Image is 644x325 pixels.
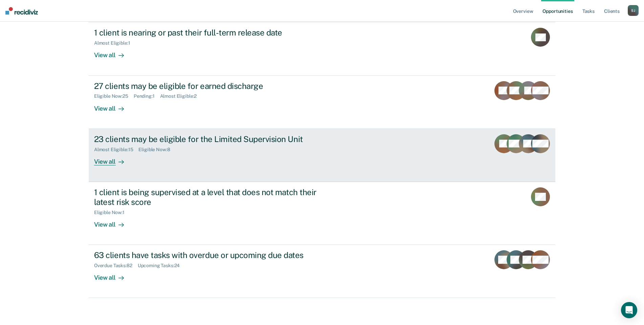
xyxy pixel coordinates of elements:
[138,147,175,153] div: Eligible Now : 8
[628,5,639,16] div: S J
[138,263,185,269] div: Upcoming Tasks : 24
[5,7,38,15] img: Recidiviz
[134,93,160,99] div: Pending : 1
[89,182,555,245] a: 1 client is being supervised at a level that does not match their latest risk scoreEligible Now:1...
[94,93,134,99] div: Eligible Now : 25
[628,5,639,16] button: SJ
[94,28,332,38] div: 1 client is nearing or past their full-term release date
[94,99,132,112] div: View all
[89,245,555,298] a: 63 clients have tasks with overdue or upcoming due datesOverdue Tasks:82Upcoming Tasks:24View all
[94,187,332,207] div: 1 client is being supervised at a level that does not match their latest risk score
[94,263,138,269] div: Overdue Tasks : 82
[94,147,139,153] div: Almost Eligible : 15
[160,93,202,99] div: Almost Eligible : 2
[94,134,332,144] div: 23 clients may be eligible for the Limited Supervision Unit
[94,40,136,46] div: Almost Eligible : 1
[94,152,132,165] div: View all
[94,210,130,215] div: Eligible Now : 1
[94,81,332,91] div: 27 clients may be eligible for earned discharge
[94,269,132,282] div: View all
[94,250,332,260] div: 63 clients have tasks with overdue or upcoming due dates
[621,302,637,318] div: Open Intercom Messenger
[89,22,555,75] a: 1 client is nearing or past their full-term release dateAlmost Eligible:1View all
[94,46,132,59] div: View all
[89,76,555,129] a: 27 clients may be eligible for earned dischargeEligible Now:25Pending:1Almost Eligible:2View all
[94,215,132,228] div: View all
[89,129,555,182] a: 23 clients may be eligible for the Limited Supervision UnitAlmost Eligible:15Eligible Now:8View all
